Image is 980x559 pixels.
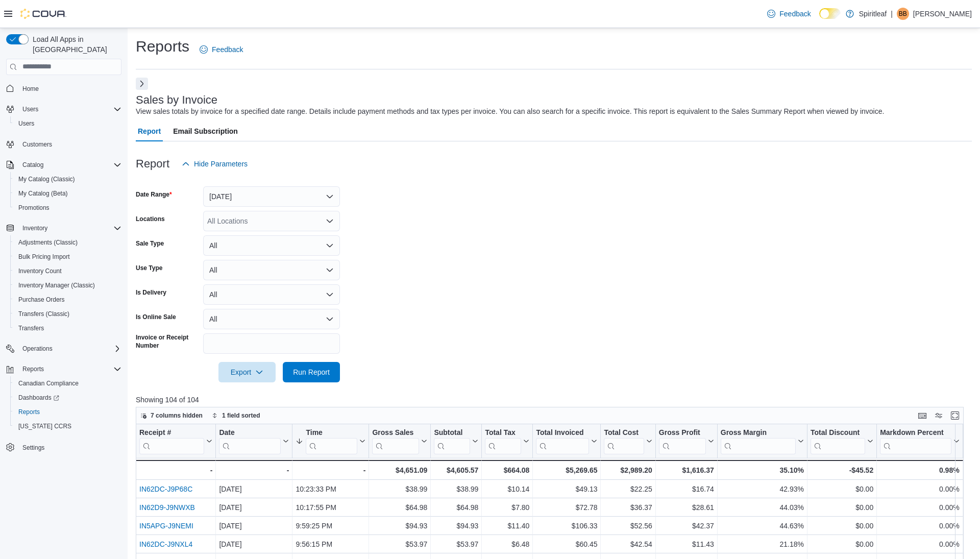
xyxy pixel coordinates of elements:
span: Canadian Compliance [18,379,79,387]
span: Catalog [22,161,43,169]
div: $106.33 [536,520,597,532]
div: $11.40 [485,520,529,532]
button: Bulk Pricing Import [10,250,126,264]
div: $22.25 [604,483,652,495]
span: Bulk Pricing Import [18,253,70,261]
div: $0.00 [811,538,873,550]
button: Promotions [10,201,126,215]
a: IN62DC-J9P68C [139,485,192,493]
a: IN5APG-J9NEMI [139,522,193,530]
div: $64.98 [434,501,478,514]
button: Display options [933,409,945,422]
button: Transfers [10,321,126,335]
span: Users [22,105,38,113]
h1: Reports [136,36,189,57]
a: Purchase Orders [14,294,69,306]
div: $5,269.65 [536,464,597,476]
div: 0.00% [880,501,959,514]
button: My Catalog (Classic) [10,172,126,186]
span: Inventory [22,224,47,232]
div: Total Tax [485,428,521,438]
div: 0.98% [880,464,959,476]
button: Markdown Percent [880,428,959,454]
input: Dark Mode [819,8,841,19]
h3: Report [136,158,169,170]
div: $2,989.20 [604,464,652,476]
a: Transfers [14,322,48,334]
span: Promotions [18,204,50,212]
div: Receipt # [139,428,204,438]
span: Settings [18,441,121,453]
span: Canadian Compliance [14,377,121,390]
button: Total Tax [485,428,529,454]
div: Total Tax [485,428,521,454]
button: Users [18,103,42,115]
label: Use Type [136,264,162,272]
span: Inventory Manager (Classic) [14,279,121,291]
div: $94.93 [434,520,478,532]
button: Enter fullscreen [949,409,961,422]
button: Gross Margin [721,428,804,454]
button: Catalog [18,159,47,171]
button: Inventory [2,221,126,235]
button: Inventory Manager (Classic) [10,278,126,293]
div: Gross Sales [372,428,419,438]
button: Time [296,428,365,454]
div: $4,651.09 [372,464,427,476]
span: Reports [18,408,40,416]
button: Next [136,78,148,90]
span: Transfers [18,324,44,332]
button: Transfers (Classic) [10,307,126,321]
span: Transfers (Classic) [14,308,121,320]
button: All [203,235,340,256]
span: Catalog [18,159,121,171]
button: Inventory [18,222,52,234]
span: Bulk Pricing Import [14,251,121,263]
div: Gross Margin [721,428,796,454]
label: Locations [136,215,165,223]
p: Spiritleaf [859,8,887,20]
a: Canadian Compliance [14,377,83,390]
span: Home [18,82,121,95]
span: Feedback [779,9,811,19]
span: Home [22,85,39,93]
div: $38.99 [434,483,478,495]
button: Keyboard shortcuts [916,409,928,422]
div: $42.37 [659,520,714,532]
div: 42.93% [721,483,804,495]
div: [DATE] [219,483,289,495]
span: Washington CCRS [14,420,121,432]
span: [US_STATE] CCRS [18,422,71,430]
div: $64.98 [372,501,427,514]
button: Operations [18,343,57,355]
span: Reports [18,363,121,375]
a: Settings [18,442,48,454]
span: Dashboards [14,392,121,404]
button: Reports [10,405,126,419]
span: Users [18,119,34,128]
div: Total Cost [604,428,644,454]
div: $1,616.37 [659,464,714,476]
span: Feedback [212,44,243,55]
div: 0.00% [880,483,959,495]
div: Gross Profit [659,428,706,438]
div: 10:23:33 PM [296,483,365,495]
span: Load All Apps in [GEOGRAPHIC_DATA] [29,34,121,55]
span: Purchase Orders [14,294,121,306]
p: Showing 104 of 104 [136,395,972,405]
a: Adjustments (Classic) [14,236,82,249]
div: $4,605.57 [434,464,478,476]
div: Markdown Percent [880,428,951,454]
button: Total Cost [604,428,652,454]
button: Receipt # [139,428,212,454]
div: Date [219,428,281,454]
span: BB [899,8,907,20]
button: Home [2,81,126,96]
span: Settings [22,444,44,452]
button: All [203,260,340,280]
a: Transfers (Classic) [14,308,73,320]
button: Operations [2,342,126,356]
div: Total Discount [811,428,865,438]
span: Promotions [14,202,121,214]
button: Users [2,102,126,116]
